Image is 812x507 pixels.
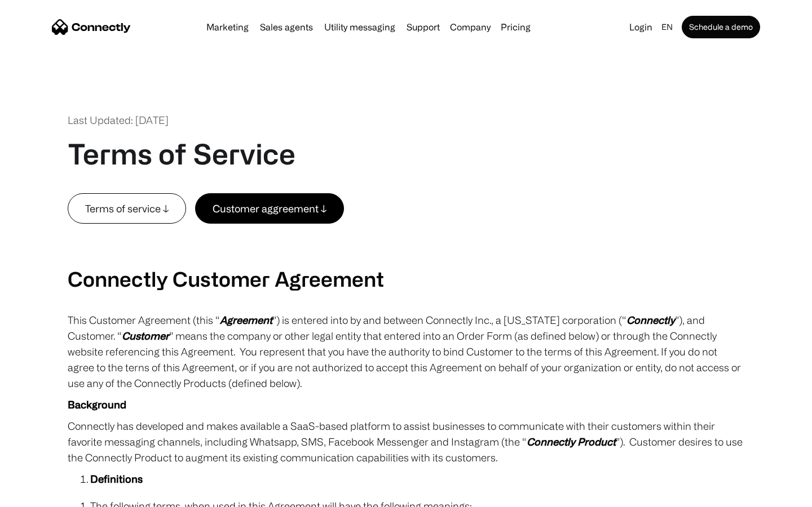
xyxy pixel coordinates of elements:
[11,486,68,503] aside: Language selected: English
[23,487,68,503] ul: Language list
[202,23,253,32] a: Marketing
[68,137,295,171] h1: Terms of Service
[625,19,657,35] a: Login
[320,23,400,32] a: Utility messaging
[68,245,744,261] p: ‍
[450,19,491,35] div: Company
[68,266,744,291] h2: Connectly Customer Agreement
[85,201,169,216] div: Terms of service ↓
[220,314,272,326] em: Agreement
[68,399,126,410] strong: Background
[68,224,744,239] p: ‍
[682,16,760,38] a: Schedule a demo
[68,312,744,391] p: This Customer Agreement (this “ ”) is entered into by and between Connectly Inc., a [US_STATE] co...
[527,436,616,447] em: Connectly Product
[447,19,494,35] div: Company
[122,330,169,341] em: Customer
[626,314,675,326] em: Connectly
[661,19,673,35] div: en
[90,473,143,484] strong: Definitions
[657,19,679,35] div: en
[496,23,535,32] a: Pricing
[402,23,444,32] a: Support
[68,418,744,465] p: Connectly has developed and makes available a SaaS-based platform to assist businesses to communi...
[52,19,131,35] a: home
[68,113,169,128] div: Last Updated: [DATE]
[255,23,317,32] a: Sales agents
[213,201,326,216] div: Customer aggreement ↓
